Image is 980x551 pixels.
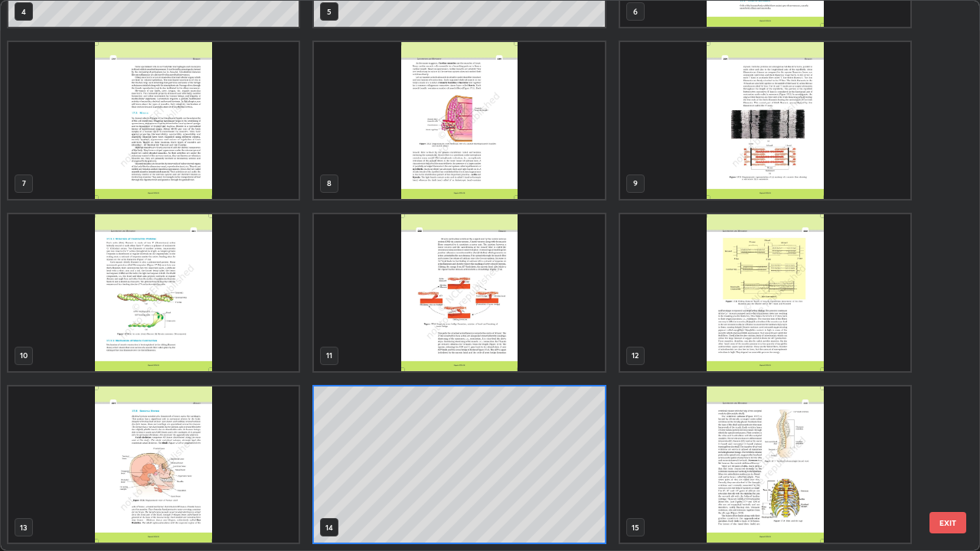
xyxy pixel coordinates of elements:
[1,1,952,550] div: grid
[314,42,604,199] img: 1759721507UHJGQW.pdf
[929,512,966,533] button: EXIT
[8,42,299,199] img: 1759721507UHJGQW.pdf
[8,386,299,543] img: 1759721507UHJGQW.pdf
[620,42,910,199] img: 1759721507UHJGQW.pdf
[620,214,910,371] img: 1759721507UHJGQW.pdf
[8,214,299,371] img: 1759721507UHJGQW.pdf
[314,214,604,371] img: 1759721507UHJGQW.pdf
[620,386,910,543] img: 1759721507UHJGQW.pdf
